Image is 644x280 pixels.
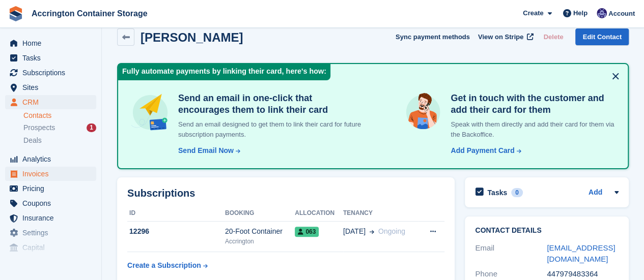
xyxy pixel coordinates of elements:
th: ID [127,205,225,222]
a: menu [5,211,96,225]
div: 20-Foot Container [225,226,295,237]
span: Help [573,8,587,18]
th: Booking [225,205,295,222]
span: Insurance [22,211,83,225]
span: CRM [22,95,83,109]
span: [DATE] [343,226,366,237]
span: Coupons [22,196,83,210]
span: View on Stripe [478,32,523,42]
div: Email [475,242,547,265]
img: stora-icon-8386f47178a22dfd0bd8f6a31ec36ba5ce8667c1dd55bd0f319d3a0aa187defe.svg [8,6,23,21]
button: Sync payment methods [396,28,470,45]
div: 12296 [127,226,225,237]
span: Pricing [22,181,83,196]
a: menu [5,95,96,109]
span: Account [608,9,635,19]
span: Subscriptions [22,66,83,80]
span: Tasks [22,51,83,65]
span: Settings [22,226,83,240]
span: Analytics [22,152,83,166]
div: Fully automate payments by linking their card, here's how: [118,64,330,80]
span: Create [523,8,543,18]
div: 1 [87,123,96,132]
span: Deals [23,136,42,145]
span: Capital [22,240,83,255]
span: Ongoing [378,227,405,235]
img: send-email-b5881ef4c8f827a638e46e229e590028c7e36e3a6c99d2365469aff88783de13.svg [130,92,170,132]
a: menu [5,51,96,65]
h2: [PERSON_NAME] [141,30,243,44]
a: View on Stripe [474,28,536,45]
a: menu [5,36,96,50]
a: Add Payment Card [446,145,522,156]
p: Speak with them directly and add their card for them via the Backoffice. [446,119,615,139]
div: Send Email Now [178,145,234,156]
div: Accrington [225,237,295,246]
a: Accrington Container Storage [27,5,152,22]
a: menu [5,226,96,240]
h2: Subscriptions [127,188,444,199]
span: Sites [22,80,83,95]
a: Deals [23,135,96,146]
a: menu [5,66,96,80]
th: Tenancy [343,205,418,222]
a: Create a Subscription [127,256,208,275]
div: 447979483364 [547,268,619,280]
a: [EMAIL_ADDRESS][DOMAIN_NAME] [547,243,615,264]
th: Allocation [295,205,343,222]
a: menu [5,196,96,210]
a: Add [589,187,602,199]
a: Edit Contact [575,28,629,45]
div: Phone [475,268,547,280]
a: menu [5,181,96,196]
div: Create a Subscription [127,260,201,271]
a: menu [5,167,96,181]
a: menu [5,240,96,255]
p: Send an email designed to get them to link their card for future subscription payments. [174,119,363,139]
a: Contacts [23,111,96,120]
button: Delete [539,28,567,45]
a: Prospects 1 [23,122,96,133]
div: 0 [511,188,523,197]
a: menu [5,152,96,166]
div: Add Payment Card [451,145,514,156]
h2: Tasks [487,188,507,197]
h4: Get in touch with the customer and add their card for them [446,92,615,115]
span: Prospects [23,123,55,133]
img: get-in-touch-e3e95b6451f4e49772a6039d3abdde126589d6f45a760754adfa51be33bf0f70.svg [404,92,443,132]
span: 063 [295,227,319,237]
span: Home [22,36,83,50]
a: menu [5,80,96,95]
h2: Contact Details [475,227,619,235]
img: Jacob Connolly [597,8,607,18]
h4: Send an email in one-click that encourages them to link their card [174,92,363,115]
span: Invoices [22,167,83,181]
